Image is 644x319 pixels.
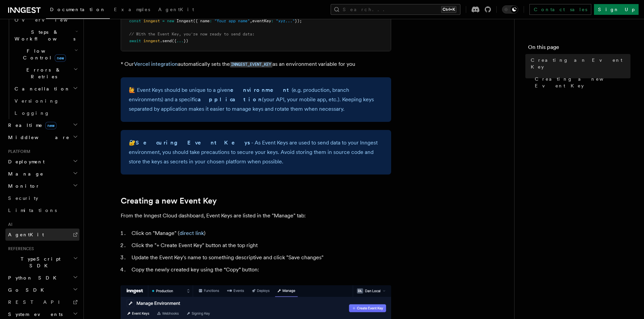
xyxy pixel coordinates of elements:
[12,29,75,42] span: Steps & Workflows
[528,54,630,73] a: Creating an Event Key
[5,156,79,168] button: Deployment
[535,76,630,89] span: Creating a new Event Key
[167,19,174,23] span: new
[184,38,188,43] span: })
[129,229,391,238] li: Click on "Manage" ( )
[50,7,106,12] span: Documentation
[502,5,518,14] button: Toggle dark mode
[5,272,79,284] button: Python SDK
[5,229,79,241] a: AgentKit
[172,38,176,43] span: ({
[331,4,460,15] button: Search...Ctrl+K
[12,85,70,92] span: Cancellation
[531,57,630,70] span: Creating an Event Key
[5,311,63,318] span: System events
[441,6,456,13] kbd: Ctrl+K
[210,19,212,23] span: :
[295,19,302,23] span: });
[180,230,204,236] a: direct link
[121,196,217,206] a: Creating a new Event Key
[214,19,250,23] span: "Your app name"
[12,48,74,61] span: Flow Control
[8,208,57,213] span: Limitations
[143,19,160,23] span: inngest
[230,61,272,67] a: INNGEST_EVENT_KEY
[532,73,630,92] a: Creating a new Event Key
[15,98,59,104] span: Versioning
[5,122,56,129] span: Realtime
[158,7,194,12] span: AgentKit
[129,253,391,262] li: Update the Event Key's name to something descriptive and click "Save changes"
[5,183,40,189] span: Monitor
[5,253,79,272] button: TypeScript SDK
[193,19,210,23] span: ({ name
[154,2,198,18] a: AgentKit
[12,14,79,26] a: Overview
[12,95,79,107] a: Versioning
[271,19,273,23] span: :
[12,64,79,83] button: Errors & Retries
[5,170,44,177] span: Manage
[250,19,252,23] span: ,
[5,222,13,227] span: AI
[8,195,38,201] span: Security
[129,138,383,166] p: 🔐 - As Event Keys are used to send data to your Inngest environment, you should take precautions ...
[160,38,172,43] span: .send
[143,38,160,43] span: inngest
[12,83,79,95] button: Cancellation
[5,256,73,269] span: TypeScript SDK
[5,131,79,143] button: Middleware
[12,107,79,119] a: Logging
[594,4,639,15] a: Sign Up
[15,17,84,23] span: Overview
[129,32,255,36] span: // With the Event Key, you're now ready to send data:
[110,2,154,18] a: Examples
[8,232,44,237] span: AgentKit
[5,192,79,204] a: Security
[114,7,150,12] span: Examples
[5,287,48,293] span: Go SDK
[198,96,262,103] strong: application
[129,265,391,274] li: Copy the newly created key using the “Copy” button:
[5,149,30,154] span: Platform
[134,61,178,67] a: Vercel integration
[5,168,79,180] button: Manage
[129,85,383,114] p: 🙋 Event Keys should be unique to a given (e.g. production, branch environments) and a specific (y...
[176,38,184,43] span: ...
[136,139,251,146] strong: Securing Event Keys
[176,19,193,23] span: Inngest
[252,19,271,23] span: eventKey
[45,122,56,129] span: new
[5,134,70,141] span: Middleware
[121,211,391,220] p: From the Inngest Cloud dashboard, Event Keys are listed in the "Manage" tab:
[12,67,73,80] span: Errors & Retries
[129,38,141,43] span: await
[121,59,391,69] p: * Our automatically sets the as an environment variable for you
[46,2,110,19] a: Documentation
[5,284,79,296] button: Go SDK
[230,62,272,68] code: INNGEST_EVENT_KEY
[5,180,79,192] button: Monitor
[12,26,79,45] button: Steps & Workflows
[162,19,165,23] span: =
[55,54,66,62] span: new
[129,19,141,23] span: const
[5,119,79,131] button: Realtimenew
[129,241,391,250] li: Click the "+ Create Event Key" button at the top right
[276,19,295,23] span: "xyz..."
[529,4,591,15] a: Contact sales
[8,299,66,305] span: REST API
[12,45,79,64] button: Flow Controlnew
[230,87,292,93] strong: environment
[5,274,61,281] span: Python SDK
[528,43,630,54] h4: On this page
[15,110,50,116] span: Logging
[5,14,79,119] div: Inngest Functions
[5,246,34,251] span: References
[5,204,79,216] a: Limitations
[5,158,45,165] span: Deployment
[5,296,79,308] a: REST API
